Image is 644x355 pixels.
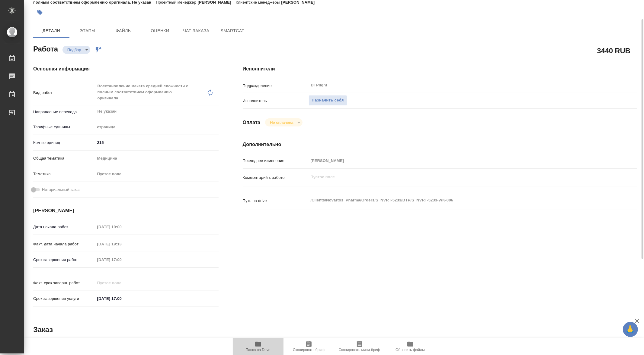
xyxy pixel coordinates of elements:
[243,119,261,126] h4: Оплата
[33,280,95,286] p: Факт. срок заверш. работ
[182,27,211,35] span: Чат заказа
[33,124,95,130] p: Тарифные единицы
[339,348,380,352] span: Скопировать мини-бриф
[62,46,90,54] div: Подбор
[66,47,83,52] button: Подбор
[33,6,46,19] button: Добавить тэг
[243,198,309,204] p: Путь на drive
[95,223,148,231] input: Пустое поле
[233,338,284,355] button: Папка на Drive
[95,169,219,179] div: Пустое поле
[33,140,95,146] p: Кол-во единиц
[623,322,638,337] button: 🙏
[33,90,95,96] p: Вид работ
[309,95,347,106] button: Назначить себя
[33,257,95,263] p: Срок завершения работ
[597,45,630,56] h2: 3440 RUB
[42,187,80,193] span: Нотариальный заказ
[218,27,247,35] span: SmartCat
[396,348,425,352] span: Обновить файлы
[243,158,309,164] p: Последнее изменение
[246,348,271,352] span: Папка на Drive
[309,156,604,165] input: Пустое поле
[243,98,309,104] p: Исполнитель
[73,27,102,35] span: Этапы
[265,118,302,126] div: Подбор
[33,241,95,247] p: Факт. дата начала работ
[33,65,219,73] h4: Основная информация
[37,27,66,35] span: Детали
[243,65,637,73] h4: Исполнители
[33,43,58,54] h2: Работа
[385,338,436,355] button: Обновить файлы
[95,240,148,248] input: Пустое поле
[97,171,211,177] div: Пустое поле
[243,175,309,181] p: Комментарий к работе
[33,207,219,214] h4: [PERSON_NAME]
[33,109,95,115] p: Направление перевода
[95,294,148,303] input: ✎ Введи что-нибудь
[95,138,219,147] input: ✎ Введи что-нибудь
[109,27,138,35] span: Файлы
[243,83,309,89] p: Подразделение
[625,323,636,336] span: 🙏
[293,348,325,352] span: Скопировать бриф
[95,279,148,287] input: Пустое поле
[95,255,148,264] input: Пустое поле
[33,171,95,177] p: Тематика
[334,338,385,355] button: Скопировать мини-бриф
[33,155,95,161] p: Общая тематика
[33,224,95,230] p: Дата начала работ
[33,325,53,335] h2: Заказ
[95,122,219,132] div: страница
[312,97,344,104] span: Назначить себя
[268,120,295,125] button: Не оплачена
[309,195,604,205] textarea: /Clients/Novartos_Pharma/Orders/S_NVRT-5233/DTP/S_NVRT-5233-WK-006
[146,27,175,35] span: Оценки
[284,338,334,355] button: Скопировать бриф
[243,141,637,148] h4: Дополнительно
[95,153,219,163] div: Медицина
[33,296,95,302] p: Срок завершения услуги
